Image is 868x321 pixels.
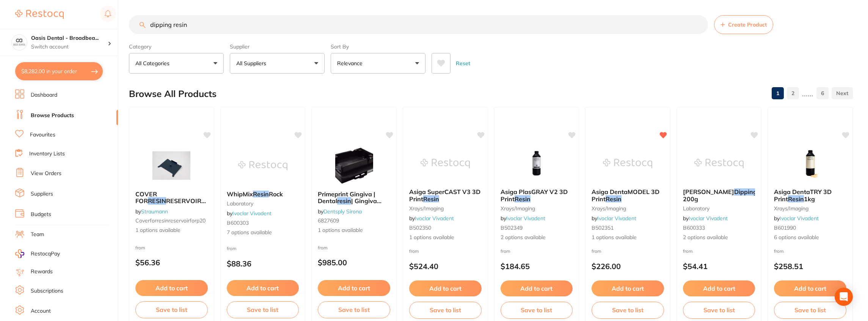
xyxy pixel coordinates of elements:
[31,307,51,315] a: Account
[683,248,693,254] span: from
[232,210,272,217] a: Ivoclar Vivadent
[501,234,573,241] span: 2 options available
[269,190,283,198] span: Rock
[501,188,573,202] b: Asiga PlasGRAY V2 3D Print Resin
[774,248,784,254] span: from
[409,302,482,318] button: Save to list
[15,10,64,19] img: Restocq Logo
[409,215,454,222] span: by
[774,262,846,271] p: $258.51
[501,224,523,231] span: B502349
[337,197,351,205] em: resin
[501,215,545,222] span: by
[31,170,61,177] a: View Orders
[592,302,664,318] button: Save to list
[603,144,652,182] img: Asiga DentaMODEL 3D Print Resin
[683,205,755,211] small: laboratory
[694,144,744,182] img: Renfert GEO Dipping Wax 200g
[804,195,815,203] span: 1kg
[227,246,237,251] span: from
[318,190,375,205] span: Primeprint Gingiva | Dental
[227,259,299,268] p: $88.36
[501,248,510,254] span: from
[415,215,454,222] a: Ivoclar Vivadent
[330,147,379,185] img: Primeprint Gingiva | Dental resin | Gingiva masks starter kit
[236,60,269,67] p: All Suppliers
[772,86,784,101] a: 1
[227,280,299,296] button: Add to cart
[129,89,217,99] h2: Browse All Products
[253,190,269,198] em: Resin
[501,188,568,202] span: Asiga PlasGRAY V2 3D Print
[592,188,659,202] span: Asiga DentaMODEL 3D Print
[129,43,224,50] label: Category
[592,262,664,271] p: $226.00
[592,205,664,211] small: xrays/imaging
[606,195,622,203] em: Resin
[683,302,755,318] button: Save to list
[501,262,573,271] p: $184.65
[734,188,757,196] em: Dipping
[238,147,287,185] img: WhipMix Resin Rock
[409,188,480,202] span: Asiga SuperCAST V3 3D Print
[501,205,573,211] small: xrays/imaging
[597,215,636,222] a: Ivoclar Vivadent
[774,280,846,296] button: Add to cart
[774,205,846,211] small: xrays/imaging
[515,195,531,203] em: Resin
[31,112,74,119] a: Browse Products
[786,144,835,182] img: Asiga DentaTRY 3D Print Resin 1kg
[135,190,157,205] span: COVER FOR
[227,190,253,198] span: WhipMix
[135,258,208,267] p: $56.36
[31,34,108,42] h4: Oasis Dental - Broadbeach
[331,43,425,50] label: Sort By
[15,6,64,23] a: Restocq Logo
[409,188,482,202] b: Asiga SuperCAST V3 3D Print Resin
[129,53,224,74] button: All Categories
[30,131,55,139] a: Favourites
[592,280,664,296] button: Add to cart
[135,245,145,251] span: from
[135,208,168,215] span: by
[409,280,482,296] button: Add to cart
[592,188,664,202] b: Asiga DentaMODEL 3D Print Resin
[592,234,664,241] span: 1 options available
[835,288,853,306] div: Open Intercom Messenger
[683,188,755,202] b: Renfert GEO Dipping Wax 200g
[227,200,299,207] small: laboratory
[29,150,65,158] a: Inventory Lists
[31,268,53,276] a: Rewards
[227,229,299,236] span: 7 options available
[141,208,168,215] a: Straumann
[409,234,482,241] span: 1 options available
[318,258,390,267] p: $985.00
[135,301,208,318] button: Save to list
[409,205,482,211] small: xrays/imaging
[409,262,482,271] p: $524.40
[31,211,51,218] a: Budgets
[337,60,366,67] p: Relevance
[774,302,846,318] button: Save to list
[15,249,24,258] img: RestocqPay
[318,217,339,224] span: 6827609
[454,53,472,74] button: Reset
[323,208,362,215] a: Dentsply Sirona
[31,91,57,99] a: Dashboard
[774,188,846,202] b: Asiga DentaTRY 3D Print Resin 1kg
[683,224,705,231] span: B600333
[147,147,196,185] img: COVER FOR RESIN RESERVOIR FOR P20
[728,22,767,28] span: Create Product
[409,248,419,254] span: from
[230,43,325,50] label: Supplier
[31,287,63,295] a: Subscriptions
[318,227,390,234] span: 1 options available
[683,262,755,271] p: $54.41
[31,231,44,238] a: Team
[421,144,470,182] img: Asiga SuperCAST V3 3D Print Resin
[135,227,208,234] span: 1 options available
[230,53,325,74] button: All Suppliers
[227,191,299,197] b: WhipMix Resin Rock
[135,217,206,224] span: coverforresinreservoirforp20
[788,195,804,203] em: Resin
